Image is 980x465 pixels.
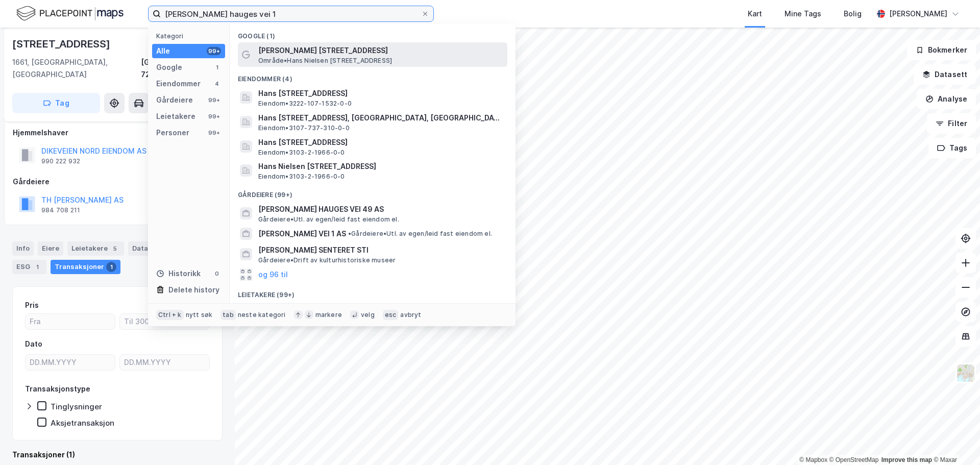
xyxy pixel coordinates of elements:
[258,124,350,132] span: Eiendom • 3107-737-310-0-0
[258,173,345,181] span: Eiendom • 3103-2-1966-0-0
[258,244,503,256] span: [PERSON_NAME] SENTERET STI
[156,310,184,320] div: Ctrl + k
[156,32,225,40] div: Kategori
[258,149,345,157] span: Eiendom • 3103-2-1966-0-0
[258,228,346,240] span: [PERSON_NAME] VEI 1 AS
[32,262,42,272] div: 1
[230,67,516,85] div: Eiendommer (4)
[220,310,236,320] div: tab
[161,6,421,21] input: Søk på adresse, matrikkel, gårdeiere, leietakere eller personer
[748,8,762,20] div: Kart
[799,456,827,463] a: Mapbox
[383,310,399,320] div: esc
[26,314,115,329] input: Fra
[258,160,503,173] span: Hans Nielsen [STREET_ADDRESS]
[26,355,115,370] input: DD.MM.YYYY
[258,215,399,224] span: Gårdeiere • Utl. av egen/leid fast eiendom el.
[120,314,209,329] input: Til 30000000
[156,110,195,123] div: Leietakere
[230,283,516,301] div: Leietakere (99+)
[844,8,862,20] div: Bolig
[38,241,63,256] div: Eiere
[213,80,221,88] div: 4
[120,355,209,370] input: DD.MM.YYYY
[889,8,947,20] div: [PERSON_NAME]
[258,44,503,57] span: [PERSON_NAME] [STREET_ADDRESS]
[16,5,124,22] img: logo.f888ab2527a4732fd821a326f86c7f29.svg
[207,47,221,55] div: 99+
[25,383,90,395] div: Transaksjonstype
[230,24,516,42] div: Google (1)
[881,456,932,463] a: Improve this map
[207,96,221,104] div: 99+
[207,129,221,137] div: 99+
[348,230,351,237] span: •
[156,94,193,106] div: Gårdeiere
[929,416,980,465] iframe: Chat Widget
[12,449,223,461] div: Transaksjoner (1)
[51,260,120,274] div: Transaksjoner
[12,241,34,256] div: Info
[400,311,421,319] div: avbryt
[110,243,120,254] div: 5
[156,78,201,90] div: Eiendommer
[213,270,221,278] div: 0
[106,262,116,272] div: 1
[12,93,100,113] button: Tag
[128,241,166,256] div: Datasett
[141,56,223,81] div: [GEOGRAPHIC_DATA], 729/108
[51,402,102,411] div: Tinglysninger
[186,311,213,319] div: nytt søk
[956,363,975,383] img: Z
[829,456,879,463] a: OpenStreetMap
[348,230,492,238] span: Gårdeiere • Utl. av egen/leid fast eiendom el.
[907,40,976,60] button: Bokmerker
[315,311,342,319] div: markere
[258,256,396,264] span: Gårdeiere • Drift av kulturhistoriske museer
[238,311,286,319] div: neste kategori
[41,157,80,165] div: 990 222 932
[12,260,46,274] div: ESG
[927,113,976,134] button: Filter
[156,45,170,57] div: Alle
[156,267,201,280] div: Historikk
[13,127,222,139] div: Hjemmelshaver
[258,112,503,124] span: Hans [STREET_ADDRESS], [GEOGRAPHIC_DATA], [GEOGRAPHIC_DATA]
[258,87,503,100] span: Hans [STREET_ADDRESS]
[258,136,503,149] span: Hans [STREET_ADDRESS]
[13,176,222,188] div: Gårdeiere
[785,8,821,20] div: Mine Tags
[168,284,219,296] div: Delete history
[258,268,288,281] button: og 96 til
[25,299,39,311] div: Pris
[361,311,375,319] div: velg
[917,89,976,109] button: Analyse
[928,138,976,158] button: Tags
[914,64,976,85] button: Datasett
[207,112,221,120] div: 99+
[230,183,516,201] div: Gårdeiere (99+)
[67,241,124,256] div: Leietakere
[51,418,114,428] div: Aksjetransaksjon
[41,206,80,214] div: 984 708 211
[12,36,112,52] div: [STREET_ADDRESS]
[258,57,392,65] span: Område • Hans Nielsen [STREET_ADDRESS]
[258,203,503,215] span: [PERSON_NAME] HAUGES VEI 49 AS
[25,338,42,350] div: Dato
[213,63,221,71] div: 1
[12,56,141,81] div: 1661, [GEOGRAPHIC_DATA], [GEOGRAPHIC_DATA]
[156,61,182,74] div: Google
[156,127,189,139] div: Personer
[258,100,352,108] span: Eiendom • 3222-107-1532-0-0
